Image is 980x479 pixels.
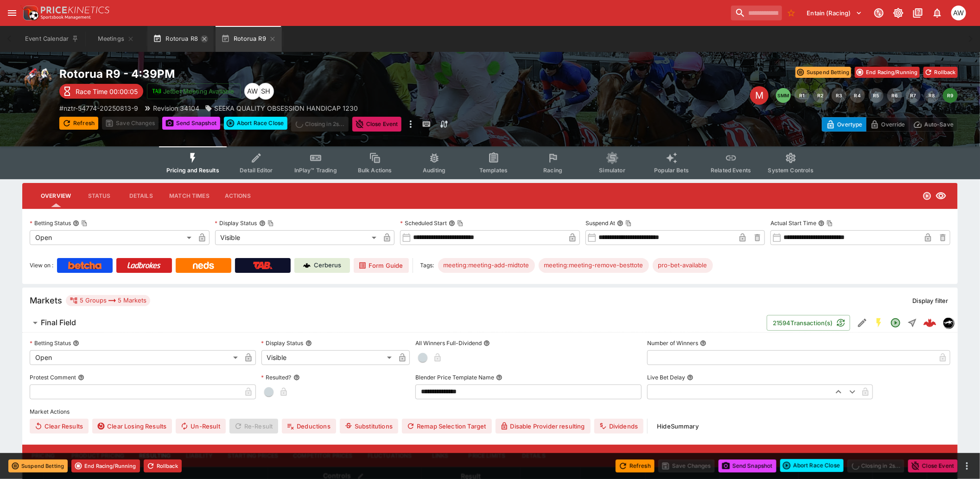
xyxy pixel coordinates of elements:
[866,117,909,132] button: Override
[8,460,68,473] button: Suspend Betting
[22,314,767,332] button: Final Field
[539,258,649,273] div: Betting Target: cerberus
[352,117,402,132] button: Close Event
[420,445,461,467] button: Links
[822,117,866,132] button: Overtype
[400,219,447,227] p: Scheduled Start
[929,5,946,21] button: Notifications
[496,374,503,381] button: Blender Price Template Name
[30,219,71,227] p: Betting Status
[822,117,958,132] div: Start From
[750,86,769,105] div: Edit Meeting
[818,220,825,227] button: Actual Start TimeCopy To Clipboard
[282,419,336,434] button: Deductions
[216,26,282,52] button: Rotorua R9
[303,262,311,269] img: Cerberus
[496,419,591,434] button: Disable Provider resulting
[360,445,420,467] button: Fluctuations
[795,67,851,78] button: Suspend Betting
[59,67,509,81] h2: Copy To Clipboard
[30,339,71,347] p: Betting Status
[854,315,871,331] button: Edit Detail
[647,339,698,347] p: Number of Winners
[78,185,120,207] button: Status
[214,103,358,113] p: SEEKA QUALITY OBSESSION HANDICAP 1230
[767,315,850,331] button: 21594Transaction(s)
[78,374,84,381] button: Protest Comment
[484,340,490,347] button: All Winners Full-Dividend
[923,191,932,201] svg: Open
[943,88,958,103] button: R9
[881,120,905,129] p: Override
[935,190,947,202] svg: Visible
[162,117,220,130] button: Send Snapshot
[731,6,782,20] input: search
[594,419,643,434] button: Dividends
[76,87,138,96] p: Race Time 00:00:05
[908,460,958,473] button: Close Event
[30,373,76,381] p: Protest Comment
[837,120,862,129] p: Overtype
[907,293,954,308] button: Display filter
[305,340,312,347] button: Display Status
[205,103,358,113] div: SEEKA QUALITY OBSESSION HANDICAP 1230
[215,219,257,227] p: Display Status
[33,185,78,207] button: Overview
[776,88,958,103] nav: pagination navigation
[152,87,161,96] img: jetbet-logo.svg
[700,340,706,347] button: Number of Winners
[224,117,287,130] div: split button
[147,83,241,99] button: Jetbet Meeting Available
[906,88,921,103] button: R7
[890,5,907,21] button: Toggle light/dark mode
[19,26,84,52] button: Event Calendar
[162,185,217,207] button: Match Times
[59,103,138,113] p: Copy To Clipboard
[127,262,161,269] img: Ladbrokes
[461,445,513,467] button: Price Limits
[711,167,751,174] span: Related Events
[869,88,884,103] button: R5
[438,261,535,270] span: meeting:meeting-add-midtote
[420,258,434,273] label: Tags:
[802,6,868,20] button: Select Tenant
[30,230,195,245] div: Open
[41,6,109,13] img: PriceKinetics
[267,220,274,227] button: Copy To Clipboard
[923,316,936,329] div: 27ac7d83-529b-44b1-89f4-fffb6dc079bb
[286,445,360,467] button: Competitor Prices
[4,5,20,21] button: open drawer
[625,220,632,227] button: Copy To Clipboard
[41,15,91,19] img: Sportsbook Management
[244,83,261,100] div: Amanda Whitta
[30,419,89,434] button: Clear Results
[257,83,274,100] div: Scott Hunt
[653,258,713,273] div: Betting Target: cerberus
[73,340,79,347] button: Betting Status
[86,26,146,52] button: Meetings
[948,3,969,23] button: Amanda Whitta
[651,419,704,434] button: HideSummary
[294,167,337,174] span: InPlay™ Trading
[887,88,902,103] button: R6
[176,419,225,434] button: Un-Result
[405,117,416,132] button: more
[22,67,52,96] img: horse_racing.png
[776,88,791,103] button: SMM
[81,220,88,227] button: Copy To Clipboard
[253,262,273,269] img: TabNZ
[144,460,182,473] button: Rollback
[153,103,199,113] p: Revision 34104
[768,167,814,174] span: System Controls
[423,167,445,174] span: Auditing
[890,317,901,328] svg: Open
[479,167,508,174] span: Templates
[850,88,865,103] button: R4
[30,405,950,419] label: Market Actions
[64,445,132,467] button: Product Pricing
[951,6,966,20] div: Amanda Whitta
[178,445,220,467] button: Liability
[449,220,455,227] button: Scheduled StartCopy To Clipboard
[354,258,409,273] a: Form Guide
[961,460,973,472] button: more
